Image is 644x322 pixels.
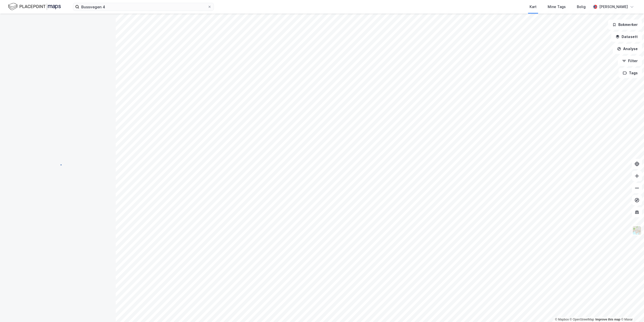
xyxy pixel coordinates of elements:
[530,4,537,10] div: Kart
[619,298,644,322] div: Kontrollprogram for chat
[608,20,642,30] button: Bokmerker
[79,3,208,11] input: Søk på adresse, matrikkel, gårdeiere, leietakere eller personer
[54,161,62,169] img: spinner.a6d8c91a73a9ac5275cf975e30b51cfb.svg
[555,318,569,321] a: Mapbox
[570,318,594,321] a: OpenStreetMap
[595,318,620,321] a: Improve this map
[619,298,644,322] iframe: Chat Widget
[611,32,642,42] button: Datasett
[577,4,586,10] div: Bolig
[613,44,642,54] button: Analyse
[548,4,566,10] div: Mine Tags
[599,4,628,10] div: [PERSON_NAME]
[619,68,642,78] button: Tags
[632,226,642,235] img: Z
[8,2,61,11] img: logo.f888ab2527a4732fd821a326f86c7f29.svg
[618,56,642,66] button: Filter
